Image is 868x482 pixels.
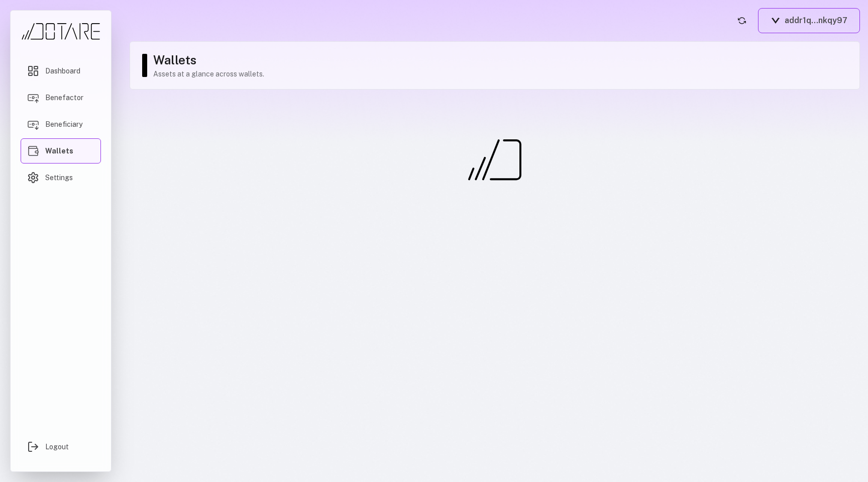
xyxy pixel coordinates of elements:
[153,52,849,68] h1: Wallets
[45,93,83,103] span: Benefactor
[45,119,82,129] span: Beneficiary
[21,23,101,40] img: Dotare Logo
[27,118,39,130] img: Beneficiary
[153,69,849,79] p: Assets at a glance across wallets.
[45,146,73,156] span: Wallets
[734,13,750,29] button: Refresh account status
[771,18,781,24] img: Vespr logo
[27,145,39,157] img: Wallets
[758,8,860,33] button: addr1q...nkqy97
[467,132,523,188] img: Loading Logo
[45,442,69,452] span: Logout
[27,92,39,104] img: Benefactor
[45,173,73,183] span: Settings
[45,66,80,76] span: Dashboard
